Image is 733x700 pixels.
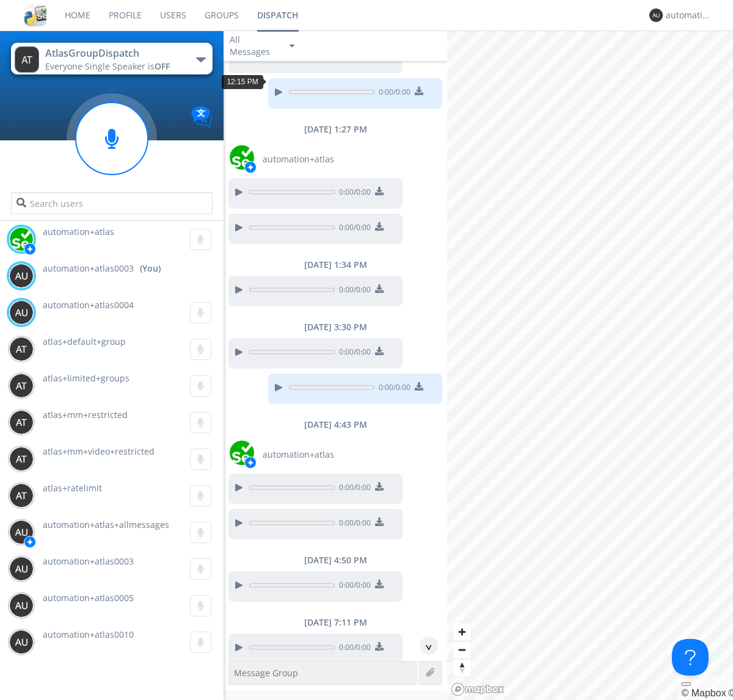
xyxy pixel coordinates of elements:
[43,226,114,237] span: automation+atlas
[224,616,447,629] div: [DATE] 7:11 PM
[375,580,384,588] img: download media button
[230,441,254,465] img: d2d01cd9b4174d08988066c6d424eccd
[224,259,447,271] div: [DATE] 1:34 PM
[43,446,155,457] span: atlas+mm+video+restricted
[335,580,371,593] span: 0:00 / 0:00
[43,336,126,347] span: atlas+default+group
[335,222,371,236] span: 0:00 / 0:00
[9,447,34,471] img: 373638.png
[43,592,134,604] span: automation+atlas0005
[263,449,334,461] span: automation+atlas
[375,347,384,355] img: download media button
[9,483,34,508] img: 373638.png
[9,373,34,398] img: 373638.png
[335,482,371,496] span: 0:00 / 0:00
[230,145,254,170] img: d2d01cd9b4174d08988066c6d424eccd
[9,520,34,544] img: 373638.png
[43,555,134,567] span: automation+atlas0003
[420,637,438,655] div: ^
[335,187,371,200] span: 0:00 / 0:00
[415,87,423,95] img: download media button
[227,78,258,86] span: 12:15 PM
[415,382,423,391] img: download media button
[681,688,726,698] a: Mapbox
[230,34,279,58] div: All Messages
[9,264,34,288] img: 373638.png
[43,262,134,275] span: automation+atlas0003
[453,641,471,659] button: Zoom out
[9,593,34,618] img: 373638.png
[9,410,34,435] img: 373638.png
[155,60,170,72] span: OFF
[224,554,447,566] div: [DATE] 4:50 PM
[9,300,34,325] img: 373638.png
[263,153,334,165] span: automation+atlas
[140,262,161,275] div: (You)
[191,106,213,128] img: Translation enabled
[649,9,663,22] img: 373638.png
[290,45,294,48] img: caret-down-sm.svg
[375,222,384,231] img: download media button
[666,9,712,21] div: automation+atlas0003
[374,87,410,100] span: 0:00 / 0:00
[43,372,129,384] span: atlas+limited+groups
[9,557,34,581] img: 373638.png
[43,299,134,311] span: automation+atlas0004
[45,46,183,60] div: AtlasGroupDispatch
[9,630,34,654] img: 373638.png
[335,347,371,360] span: 0:00 / 0:00
[335,642,371,655] span: 0:00 / 0:00
[375,642,384,651] img: download media button
[24,4,46,26] img: cddb5a64eb264b2086981ab96f4c1ba7
[375,187,384,195] img: download media button
[374,382,410,395] span: 0:00 / 0:00
[453,659,471,676] button: Reset bearing to north
[9,227,34,251] img: d2d01cd9b4174d08988066c6d424eccd
[335,284,371,298] span: 0:00 / 0:00
[43,409,128,420] span: atlas+mm+restricted
[11,192,212,214] input: Search users
[672,639,709,676] iframe: Toggle Customer Support
[681,682,691,686] button: Toggle attribution
[9,337,34,361] img: 373638.png
[453,659,471,676] span: Reset bearing to north
[453,623,471,641] button: Zoom in
[224,321,447,333] div: [DATE] 3:30 PM
[85,60,170,72] span: Single Speaker is
[375,518,384,526] img: download media button
[43,519,169,530] span: automation+atlas+allmessages
[224,419,447,431] div: [DATE] 4:43 PM
[43,629,134,640] span: automation+atlas0010
[11,43,212,74] button: AtlasGroupDispatchEveryone·Single Speaker isOFF
[375,284,384,293] img: download media button
[45,60,183,73] div: Everyone ·
[335,518,371,531] span: 0:00 / 0:00
[375,482,384,491] img: download media button
[224,123,447,135] div: [DATE] 1:27 PM
[43,482,102,494] span: atlas+ratelimit
[451,682,505,696] a: Mapbox logo
[15,46,39,73] img: 373638.png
